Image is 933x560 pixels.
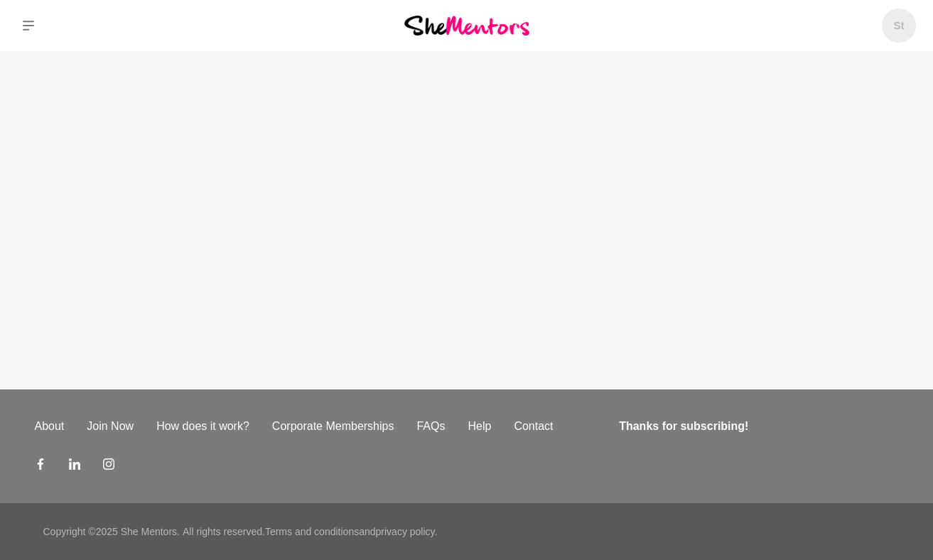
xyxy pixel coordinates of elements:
[43,524,180,539] p: Copyright © 2025 She Mentors .
[35,458,46,475] a: Facebook
[456,418,502,435] a: Help
[261,418,406,435] a: Corporate Memberships
[145,418,261,435] a: How does it work?
[75,418,145,435] a: Join Now
[502,418,564,435] a: Contact
[405,418,456,435] a: FAQs
[619,418,890,435] h4: Thanks for subscribing!
[183,524,437,539] p: All rights reserved. and .
[404,16,529,35] img: She Mentors Logo
[23,418,76,435] a: About
[894,19,905,33] h5: St
[882,9,916,43] a: St
[265,526,359,537] a: Terms and conditions
[376,526,435,537] a: privacy policy
[103,458,114,475] a: Instagram
[69,458,80,475] a: LinkedIn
